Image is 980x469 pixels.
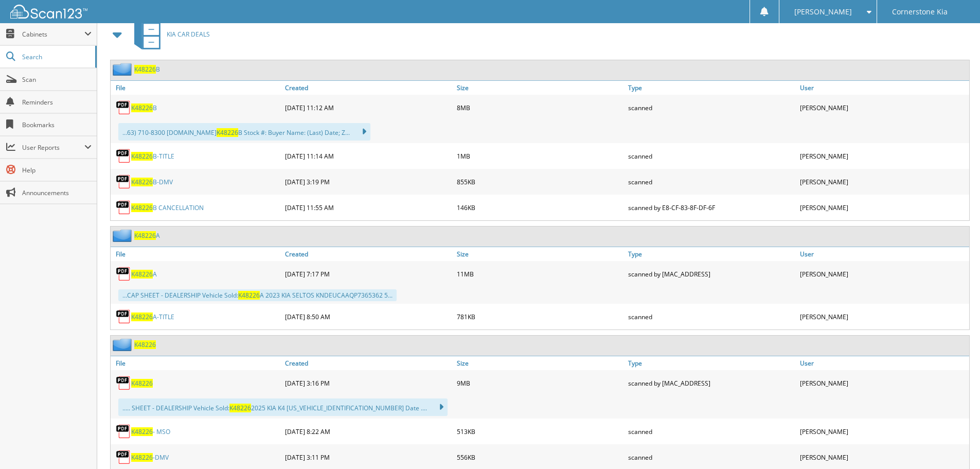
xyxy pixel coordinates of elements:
[167,30,210,39] span: KIA CAR DEALS
[22,188,92,197] span: Announcements
[929,420,980,469] iframe: Chat Widget
[128,14,210,55] a: KIA CAR DEALS
[626,421,797,442] div: scanned
[454,356,626,370] a: Size
[626,264,797,284] div: scanned by [MAC_ADDRESS]
[134,340,156,349] a: K48226
[797,447,969,467] div: [PERSON_NAME]
[797,171,969,192] div: [PERSON_NAME]
[454,247,626,261] a: Size
[892,9,948,15] span: Cornerstone Kia
[22,166,92,175] span: Help
[626,447,797,467] div: scanned
[118,398,448,416] div: ..... SHEET - DEALERSHIP Vehicle Sold: 2025 KIA K4 [US_VEHICLE_IDENTIFICATION_NUMBER] Date ....
[626,171,797,192] div: scanned
[131,152,153,161] span: K48226
[794,9,852,15] span: [PERSON_NAME]
[111,81,282,95] a: File
[131,103,157,112] a: K48226B
[116,200,131,215] img: PDF.png
[111,247,282,261] a: File
[797,97,969,118] div: [PERSON_NAME]
[131,453,169,462] a: K48226-DMV
[113,63,134,76] img: folder2.png
[113,229,134,242] img: folder2.png
[116,309,131,324] img: PDF.png
[116,375,131,391] img: PDF.png
[282,81,454,95] a: Created
[134,65,160,74] a: K48226B
[282,97,454,118] div: [DATE] 11:12 AM
[626,146,797,166] div: scanned
[131,270,157,279] a: K48226A
[116,174,131,189] img: PDF.png
[454,171,626,192] div: 855KB
[131,379,153,388] a: K48226
[131,178,173,186] a: K48226B-DMV
[282,247,454,261] a: Created
[22,143,84,152] span: User Reports
[131,270,153,279] span: K48226
[111,356,282,370] a: File
[797,247,969,261] a: User
[131,152,174,161] a: K48226B-TITLE
[118,289,397,301] div: ...CAP SHEET - DEALERSHIP Vehicle Sold: A 2023 KIA SELTOS KNDEUCAAQP7365362 5...
[797,421,969,442] div: [PERSON_NAME]
[217,128,238,137] span: K48226
[797,373,969,393] div: [PERSON_NAME]
[22,98,92,107] span: Reminders
[116,424,131,439] img: PDF.png
[626,81,797,95] a: Type
[282,171,454,192] div: [DATE] 3:19 PM
[131,103,153,112] span: K48226
[626,306,797,327] div: scanned
[131,203,204,212] a: K48226B CANCELLATION
[454,306,626,327] div: 781KB
[797,197,969,218] div: [PERSON_NAME]
[131,178,153,186] span: K48226
[131,427,170,436] a: K48226- MSO
[454,447,626,467] div: 556KB
[118,123,370,141] div: ...63) 710-8300 [DOMAIN_NAME] B Stock #: Buyer Name: (Last) Date; Z...
[797,264,969,284] div: [PERSON_NAME]
[131,427,153,436] span: K48226
[626,197,797,218] div: scanned by E8-CF-83-8F-DF-6F
[10,5,87,19] img: scan123-logo-white.svg
[22,75,92,84] span: Scan
[282,146,454,166] div: [DATE] 11:14 AM
[454,81,626,95] a: Size
[454,373,626,393] div: 9MB
[454,146,626,166] div: 1MB
[626,373,797,393] div: scanned by [MAC_ADDRESS]
[797,81,969,95] a: User
[116,266,131,282] img: PDF.png
[454,264,626,284] div: 11MB
[113,338,134,351] img: folder2.png
[22,30,84,39] span: Cabinets
[134,65,156,74] span: K48226
[797,356,969,370] a: User
[797,306,969,327] div: [PERSON_NAME]
[626,97,797,118] div: scanned
[116,148,131,164] img: PDF.png
[282,264,454,284] div: [DATE] 7:17 PM
[134,231,160,240] a: K48226A
[454,197,626,218] div: 146KB
[131,312,153,321] span: K48226
[22,120,92,129] span: Bookmarks
[22,53,90,61] span: Search
[131,203,153,212] span: K48226
[131,453,153,462] span: K48226
[282,373,454,393] div: [DATE] 3:16 PM
[134,231,156,240] span: K48226
[282,306,454,327] div: [DATE] 8:50 AM
[282,421,454,442] div: [DATE] 8:22 AM
[454,421,626,442] div: 513KB
[797,146,969,166] div: [PERSON_NAME]
[116,449,131,465] img: PDF.png
[282,447,454,467] div: [DATE] 3:11 PM
[229,404,251,412] span: K48226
